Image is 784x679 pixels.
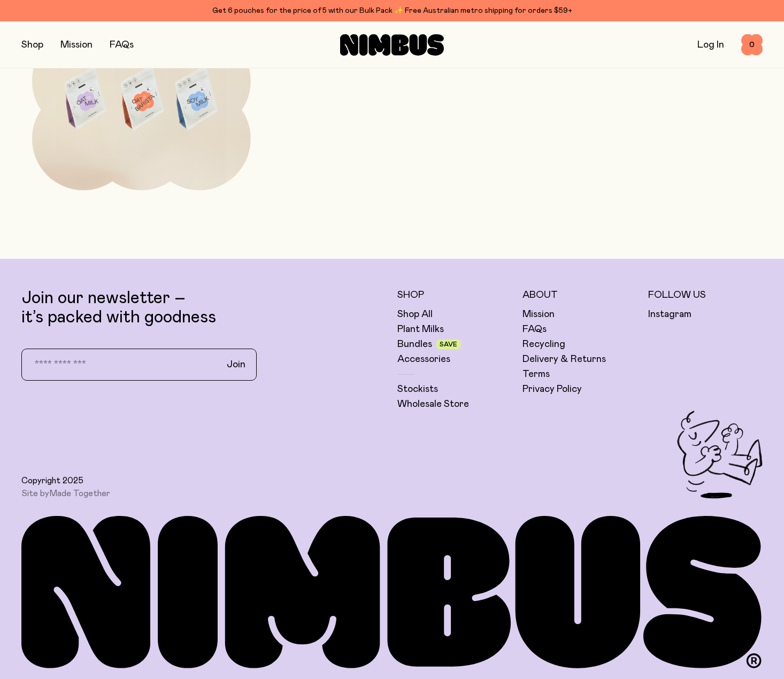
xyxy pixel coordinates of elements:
[218,353,254,376] button: Join
[60,40,93,50] a: Mission
[522,289,637,302] h5: About
[397,353,450,366] a: Accessories
[227,358,245,371] span: Join
[648,289,763,302] h5: Follow Us
[440,341,457,348] span: Save
[110,40,134,50] a: FAQs
[49,489,110,498] a: Made Together
[522,353,606,366] a: Delivery & Returns
[397,308,433,321] a: Shop All
[522,383,582,396] a: Privacy Policy
[21,289,387,327] p: Join our newsletter – it’s packed with goodness
[522,308,555,321] a: Mission
[21,488,110,499] span: Site by
[397,323,444,336] a: Plant Milks
[522,323,547,336] a: FAQs
[522,338,565,351] a: Recycling
[697,40,724,50] a: Log In
[397,289,512,302] h5: Shop
[397,383,438,396] a: Stockists
[741,34,763,56] button: 0
[648,308,691,321] a: Instagram
[21,475,83,486] span: Copyright 2025
[522,368,550,381] a: Terms
[21,4,763,17] div: Get 6 pouches for the price of 5 with our Bulk Pack ✨ Free Australian metro shipping for orders $59+
[397,338,432,351] a: Bundles
[397,398,469,411] a: Wholesale Store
